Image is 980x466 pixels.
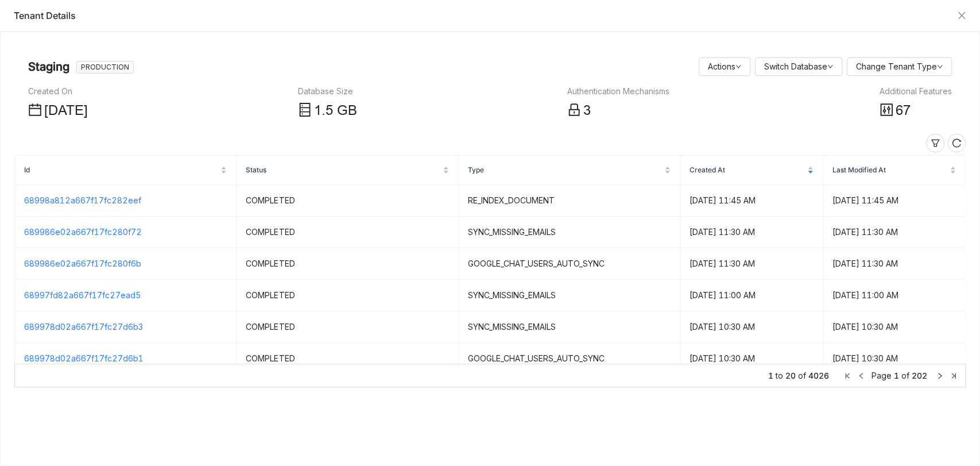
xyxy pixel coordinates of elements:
a: 68997fd82a667f17fc27ead5 [24,290,141,300]
td: [DATE] 10:30 AM [823,311,966,343]
td: [DATE] 11:00 AM [680,280,823,311]
span: 1 [314,103,321,118]
span: Page [871,371,892,380]
div: Authentication Mechanisms [567,85,669,98]
td: [DATE] 11:30 AM [823,248,966,280]
td: COMPLETED [237,185,458,217]
td: [DATE] 10:30 AM [680,311,823,343]
a: Actions [708,61,741,71]
nz-page-header-title: Staging [28,57,69,76]
td: SYNC_MISSING_EMAILS [459,217,680,248]
div: Database Size [298,85,357,98]
td: GOOGLE_CHAT_USERS_AUTO_SYNC [459,343,680,375]
span: .5 GB [321,103,357,118]
span: of [798,369,806,382]
button: Close [957,11,966,20]
span: 20 [785,369,796,382]
td: GOOGLE_CHAT_USERS_AUTO_SYNC [459,248,680,280]
span: 1 [768,369,773,382]
a: 689978d02a667f17fc27d6b1 [24,353,144,363]
span: 4026 [808,369,829,382]
td: COMPLETED [237,248,458,280]
div: Tenant Details [14,9,951,22]
span: of [901,371,909,380]
td: [DATE] 11:45 AM [680,185,823,217]
td: SYNC_MISSING_EMAILS [459,311,680,343]
td: SYNC_MISSING_EMAILS [459,280,680,311]
span: to [776,369,783,382]
td: [DATE] 10:30 AM [823,343,966,375]
button: Actions [699,57,750,76]
td: [DATE] 11:30 AM [680,217,823,248]
span: 3 [583,103,591,118]
td: COMPLETED [237,217,458,248]
td: [DATE] 11:45 AM [823,185,966,217]
a: 689986e02a667f17fc280f72 [24,227,142,237]
td: RE_INDEX_DOCUMENT [459,185,680,217]
td: COMPLETED [237,311,458,343]
span: 202 [912,371,927,380]
a: Change Tenant Type [856,61,943,71]
td: [DATE] 11:30 AM [680,248,823,280]
button: Switch Database [755,57,842,76]
div: Created On [28,85,88,98]
button: Change Tenant Type [847,57,952,76]
div: Additional Features [880,85,952,98]
span: [DATE] [44,103,88,118]
td: COMPLETED [237,343,458,375]
td: COMPLETED [237,280,458,311]
nz-tag: PRODUCTION [76,61,134,74]
a: 68998a812a667f17fc282eef [24,195,141,205]
a: 689986e02a667f17fc280f6b [24,259,141,268]
span: 1 [894,371,899,380]
a: 689978d02a667f17fc27d6b3 [24,322,143,332]
a: Switch Database [764,61,833,71]
span: 67 [896,103,911,118]
td: [DATE] 10:30 AM [680,343,823,375]
td: [DATE] 11:00 AM [823,280,966,311]
td: [DATE] 11:30 AM [823,217,966,248]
